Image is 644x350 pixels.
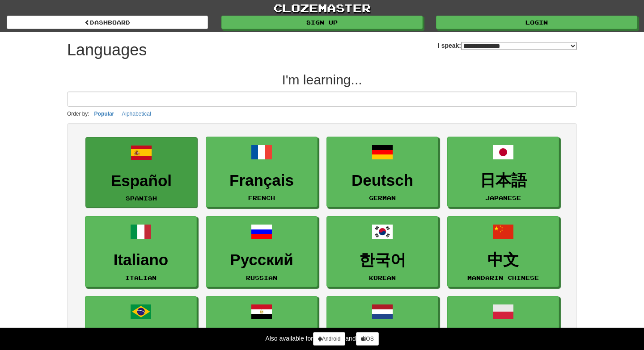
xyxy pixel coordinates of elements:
a: 한국어Korean [326,216,438,287]
h3: 한국어 [331,251,433,269]
h3: 中文 [452,251,554,269]
a: DeutschGerman [326,137,438,208]
small: French [248,195,275,201]
a: ItalianoItalian [85,216,197,287]
h3: Español [90,172,192,190]
h3: Français [211,172,313,189]
h1: Languages [67,41,147,59]
h3: Italiano [90,251,192,269]
a: Login [436,16,637,29]
a: Sign up [221,16,423,29]
h3: Русский [211,251,313,269]
a: 中文Mandarin Chinese [447,216,559,287]
a: iOS [356,332,379,346]
small: Japanese [485,195,521,201]
a: 日本語Japanese [447,137,559,208]
h3: Deutsch [331,172,433,189]
a: FrançaisFrench [206,137,318,208]
h3: 日本語 [452,172,554,189]
button: Popular [92,109,117,119]
small: Russian [246,275,277,281]
a: EspañolSpanish [85,137,197,208]
h2: I'm learning... [67,72,577,87]
button: Alphabetical [119,109,153,119]
label: I speak: [438,41,577,50]
small: Korean [369,275,396,281]
a: РусскийRussian [206,216,318,287]
small: Mandarin Chinese [467,275,539,281]
a: dashboard [7,16,208,29]
small: Order by: [67,111,89,117]
a: Android [313,332,345,346]
small: Spanish [126,195,157,201]
small: Italian [125,275,157,281]
select: I speak: [461,42,577,50]
small: German [369,195,396,201]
